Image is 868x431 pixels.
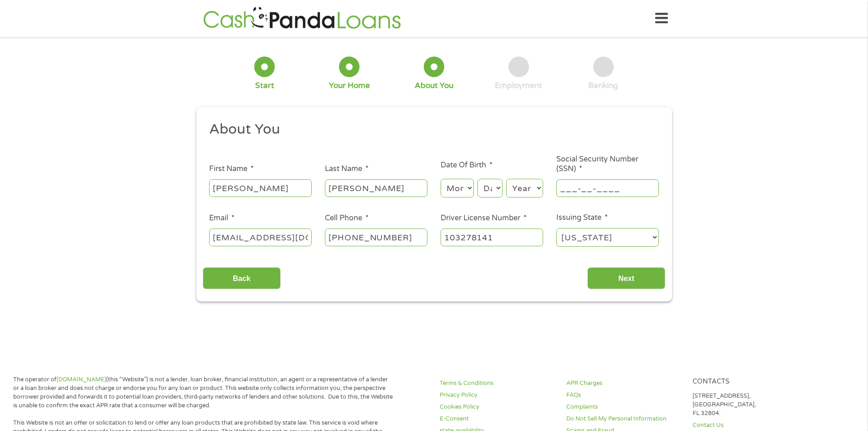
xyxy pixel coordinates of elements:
[556,179,659,197] input: 078-05-1120
[556,155,659,174] label: Social Security Number (SSN)
[209,179,312,197] input: John
[325,228,427,246] input: (541) 754-3010
[693,378,808,386] h4: Contacts
[566,415,682,423] a: Do Not Sell My Personal Information
[495,81,542,91] div: Employment
[203,267,281,290] input: Back
[200,5,404,31] img: GetLoanNow Logo
[693,421,808,430] a: Contact Us
[209,213,235,223] label: Email
[329,81,370,91] div: Your Home
[255,81,274,91] div: Start
[440,391,555,400] a: Privacy Policy
[441,213,527,223] label: Driver License Number
[13,375,393,410] p: The operator of (this “Website”) is not a lender, loan broker, financial institution, an agent or...
[588,81,618,91] div: Banking
[209,164,254,174] label: First Name
[56,376,106,383] a: [DOMAIN_NAME]
[209,120,652,139] h2: About You
[440,403,555,411] a: Cookies Policy
[566,403,682,411] a: Complaints
[440,415,555,423] a: E-Consent
[325,179,427,197] input: Smith
[693,392,808,418] p: [STREET_ADDRESS], [GEOGRAPHIC_DATA], FL 32804.
[556,213,608,223] label: Issuing State
[587,267,665,290] input: Next
[325,164,369,174] label: Last Name
[325,213,369,223] label: Cell Phone
[209,228,312,246] input: john@gmail.com
[440,379,555,388] a: Terms & Conditions
[566,391,682,400] a: FAQs
[441,161,493,170] label: Date Of Birth
[415,81,453,91] div: About You
[566,379,682,388] a: APR Charges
